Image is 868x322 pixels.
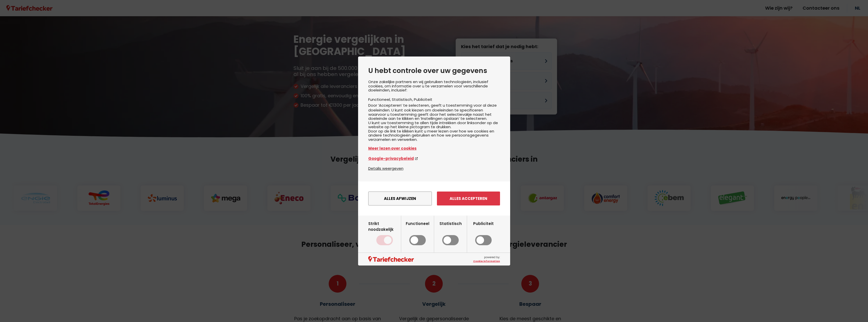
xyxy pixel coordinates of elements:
a: Meer lezen over cookies [368,145,500,151]
button: Alles accepteren [437,192,500,205]
span: powered by: [473,255,500,263]
button: Alles afwijzen [368,192,432,205]
a: Google-privacybeleid [368,156,500,161]
label: Strikt noodzakelijk [368,221,401,245]
img: logo [368,256,414,262]
div: Onze zakelijke partners en wij gebruiken technologieën, inclusief cookies, om informatie over u t... [368,80,500,165]
button: Details weergeven [368,165,403,171]
label: Publiciteit [473,221,494,245]
div: menu [358,181,510,216]
li: Statistisch [392,97,414,102]
label: Functioneel [406,221,429,245]
label: Statistisch [439,221,462,245]
a: Cookie Information [473,259,500,263]
h2: U hebt controle over uw gegevens [368,67,500,75]
li: Publiciteit [414,97,432,102]
li: Functioneel [368,97,392,102]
